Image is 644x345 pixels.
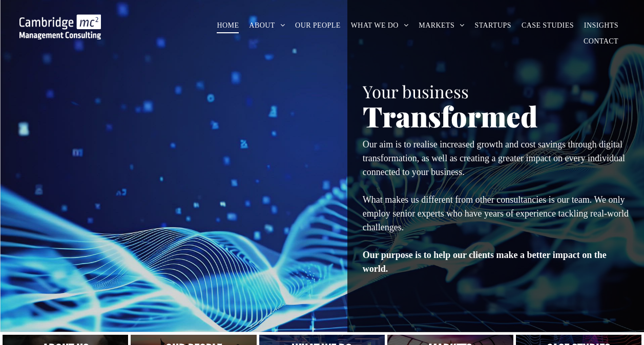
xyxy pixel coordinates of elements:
a: HOME [212,17,244,33]
span: What makes us different from other consultancies is our team. We only employ senior experts who h... [363,195,629,232]
span: Your business [363,80,469,102]
strong: Our purpose is to help our clients make a better impact on the world. [363,250,607,274]
span: Transformed [363,97,538,135]
a: CASE STUDIES [516,17,579,33]
a: CONTACT [578,33,624,49]
a: INSIGHTS [579,17,624,33]
img: Go to Homepage [19,14,101,39]
span: Our aim is to realise increased growth and cost savings through digital transformation, as well a... [363,139,625,177]
a: MARKETS [413,17,469,33]
a: ABOUT [244,17,290,33]
a: WHAT WE DO [346,17,414,33]
a: STARTUPS [470,17,516,33]
a: OUR PEOPLE [290,17,346,33]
